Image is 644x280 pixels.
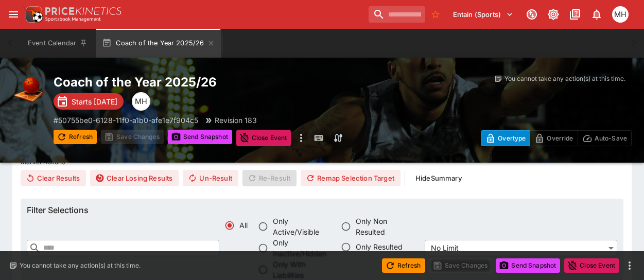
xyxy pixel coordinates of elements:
[447,6,519,23] button: Select Tenant
[566,5,584,24] button: Documentation
[301,170,401,186] button: Remap Selection Target
[587,5,606,24] button: Notifications
[239,220,248,231] span: All
[595,133,627,144] p: Auto-Save
[23,4,43,25] img: PriceKinetics Logo
[96,29,221,58] button: Coach of the Year 2025/26
[21,170,86,186] button: Clear Results
[273,216,327,237] span: Only Active/Visible
[295,130,307,146] button: more
[12,74,45,107] img: basketball.png
[623,259,636,272] button: more
[409,170,468,186] button: HideSummary
[183,170,238,186] button: Un-Result
[20,261,141,270] p: You cannot take any action(s) at this time.
[578,130,632,146] button: Auto-Save
[564,258,619,273] button: Close Event
[544,5,563,24] button: Toggle light/dark mode
[273,237,327,259] span: Only Inactive/Hidden
[496,258,560,273] button: Send Snapshot
[27,205,617,216] h6: Filter Selections
[132,92,150,111] div: Michael Hutchinson
[481,130,530,146] button: Overtype
[356,241,403,252] span: Only Resulted
[523,5,541,24] button: Connected to PK
[481,130,632,146] div: Start From
[356,216,410,237] span: Only Non Resulted
[45,7,121,15] img: PriceKinetics
[369,6,425,23] input: search
[54,74,391,90] h2: Copy To Clipboard
[530,130,578,146] button: Override
[54,115,198,126] p: Copy To Clipboard
[609,3,632,26] button: Michael Hutchinson
[168,130,232,144] button: Send Snapshot
[547,133,573,144] p: Override
[382,258,425,273] button: Refresh
[236,130,291,146] button: Close Event
[498,133,526,144] p: Overtype
[425,240,617,256] div: No Limit
[22,29,94,58] button: Event Calendar
[90,170,179,186] button: Clear Losing Results
[612,6,629,23] div: Michael Hutchinson
[427,6,444,23] button: No Bookmarks
[72,96,117,107] p: Starts [DATE]
[242,170,297,186] span: Re-Result
[504,74,625,83] p: You cannot take any action(s) at this time.
[54,130,97,144] button: Refresh
[215,115,257,126] p: Revision 183
[4,5,23,24] button: open drawer
[45,17,101,22] img: Sportsbook Management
